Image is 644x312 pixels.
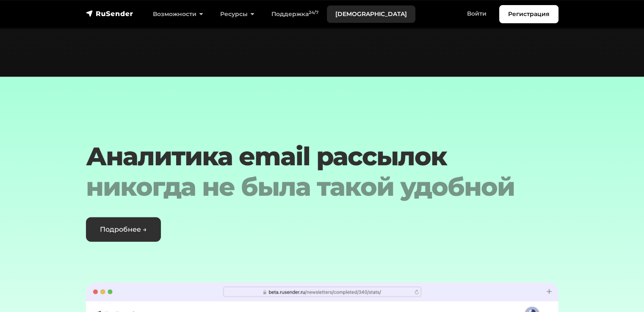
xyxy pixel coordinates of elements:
a: Регистрация [499,5,558,23]
div: никогда не была такой удобной [86,172,518,202]
a: Возможности [144,5,212,23]
sup: 24/7 [309,10,318,15]
h2: Аналитика email рассылок [86,141,518,202]
a: Войти [459,5,495,22]
a: Ресурсы [212,5,263,23]
a: Подробнее → [86,217,161,242]
img: RuSender [86,9,133,18]
a: Поддержка24/7 [263,5,327,23]
a: [DEMOGRAPHIC_DATA] [327,5,415,23]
